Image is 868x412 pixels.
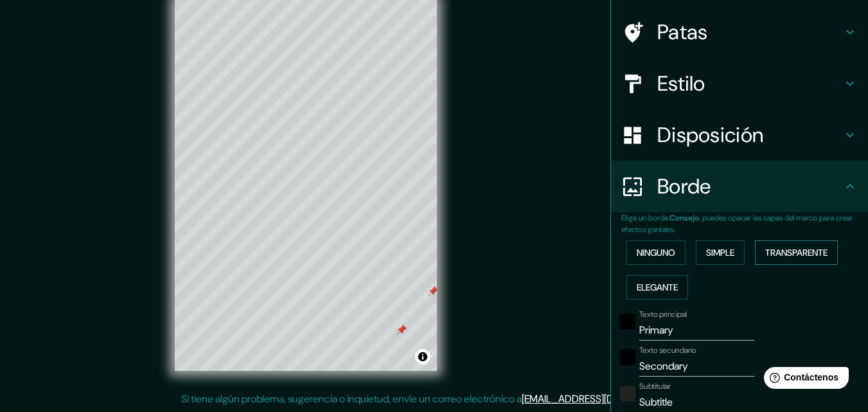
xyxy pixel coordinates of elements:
font: Patas [657,19,708,46]
a: [EMAIL_ADDRESS][DOMAIN_NAME] [522,392,680,406]
font: Elige un borde. [621,213,669,223]
font: Estilo [657,70,705,97]
button: color-222222 [620,386,635,401]
font: Si tiene algún problema, sugerencia o inquietud, envíe un correo electrónico a [181,392,522,406]
font: Consejo [669,213,699,223]
font: Elegante [637,282,678,293]
font: Ninguno [637,247,675,258]
font: Borde [657,173,711,200]
iframe: Lanzador de widgets de ayuda [754,362,854,398]
div: Borde [611,161,868,212]
button: negro [620,314,635,329]
button: Ninguno [626,240,686,265]
div: Patas [611,6,868,58]
div: Disposición [611,109,868,161]
button: Activar o desactivar atribución [415,349,430,364]
button: Simple [696,240,745,265]
font: Subtitular [639,381,671,391]
font: Simple [706,247,734,258]
button: negro [620,350,635,365]
font: Transparente [765,247,828,258]
font: Texto principal [639,309,687,319]
button: Elegante [626,275,688,300]
font: Disposición [657,121,763,148]
div: Estilo [611,58,868,109]
button: Transparente [755,240,838,265]
font: Texto secundario [639,345,696,355]
font: : puedes opacar las capas del marco para crear efectos geniales. [621,213,853,235]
